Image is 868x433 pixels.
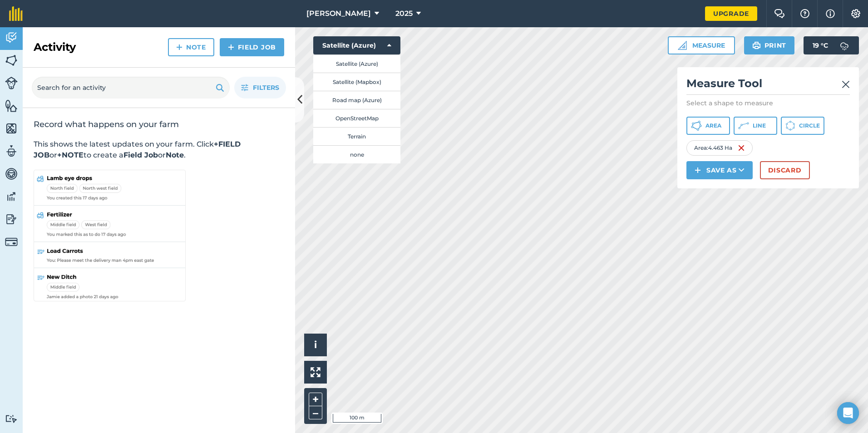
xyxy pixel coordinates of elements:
[734,117,777,135] button: Line
[34,40,76,54] h2: Activity
[752,40,761,51] img: svg+xml;base64,PHN2ZyB4bWxucz0iaHR0cDovL3d3dy53My5vcmcvMjAwMC9zdmciIHdpZHRoPSIxOSIgaGVpZ2h0PSIyNC...
[5,414,18,423] img: svg+xml;base64,PD94bWwgdmVyc2lvbj0iMS4wIiBlbmNvZGluZz0idXRmLTgiPz4KPCEtLSBHZW5lcmF0b3I6IEFkb2JlIE...
[306,8,371,19] span: [PERSON_NAME]
[253,83,279,93] span: Filters
[32,77,230,98] input: Search for an activity
[5,212,18,226] img: svg+xml;base64,PD94bWwgdmVyc2lvbj0iMS4wIiBlbmNvZGluZz0idXRmLTgiPz4KPCEtLSBHZW5lcmF0b3I6IEFkb2JlIE...
[313,91,400,109] button: Road map (Azure)
[686,117,730,135] button: Area
[228,42,234,53] img: svg+xml;base64,PHN2ZyB4bWxucz0iaHR0cDovL3d3dy53My5vcmcvMjAwMC9zdmciIHdpZHRoPSIxNCIgaGVpZ2h0PSIyNC...
[168,38,214,56] a: Note
[5,122,18,135] img: svg+xml;base64,PHN2ZyB4bWxucz0iaHR0cDovL3d3dy53My5vcmcvMjAwMC9zdmciIHdpZHRoPSI1NiIgaGVpZ2h0PSI2MC...
[835,36,853,54] img: svg+xml;base64,PD94bWwgdmVyc2lvbj0iMS4wIiBlbmNvZGluZz0idXRmLTgiPz4KPCEtLSBHZW5lcmF0b3I6IEFkb2JlIE...
[57,151,84,159] strong: +NOTE
[781,117,824,135] button: Circle
[313,109,400,127] button: OpenStreetMap
[668,36,735,54] button: Measure
[705,6,757,21] a: Upgrade
[744,36,795,54] button: Print
[799,9,810,18] img: A question mark icon
[738,143,745,153] img: svg+xml;base64,PHN2ZyB4bWxucz0iaHR0cDovL3d3dy53My5vcmcvMjAwMC9zdmciIHdpZHRoPSIxNiIgaGVpZ2h0PSIyNC...
[686,98,850,108] p: Select a shape to measure
[34,139,284,161] p: This shows the latest updates on your farm. Click or to create a or .
[842,79,850,90] img: svg+xml;base64,PHN2ZyB4bWxucz0iaHR0cDovL3d3dy53My5vcmcvMjAwMC9zdmciIHdpZHRoPSIyMiIgaGVpZ2h0PSIzMC...
[850,9,861,18] img: A cog icon
[309,406,322,419] button: –
[5,99,18,113] img: svg+xml;base64,PHN2ZyB4bWxucz0iaHR0cDovL3d3dy53My5vcmcvMjAwMC9zdmciIHdpZHRoPSI1NiIgaGVpZ2h0PSI2MC...
[5,190,18,203] img: svg+xml;base64,PD94bWwgdmVyc2lvbj0iMS4wIiBlbmNvZGluZz0idXRmLTgiPz4KPCEtLSBHZW5lcmF0b3I6IEFkb2JlIE...
[837,402,859,424] div: Open Intercom Messenger
[799,122,820,129] span: Circle
[34,119,284,130] h2: Record what happens on your farm
[220,38,284,56] a: Field Job
[166,151,184,159] strong: Note
[5,144,18,158] img: svg+xml;base64,PD94bWwgdmVyc2lvbj0iMS4wIiBlbmNvZGluZz0idXRmLTgiPz4KPCEtLSBHZW5lcmF0b3I6IEFkb2JlIE...
[678,41,687,50] img: Ruler icon
[5,77,18,89] img: svg+xml;base64,PD94bWwgdmVyc2lvbj0iMS4wIiBlbmNvZGluZz0idXRmLTgiPz4KPCEtLSBHZW5lcmF0b3I6IEFkb2JlIE...
[813,36,828,54] span: 19 ° C
[313,145,400,163] button: none
[686,161,753,179] button: Save as
[313,54,400,73] button: Satellite (Azure)
[826,8,835,19] img: svg+xml;base64,PHN2ZyB4bWxucz0iaHR0cDovL3d3dy53My5vcmcvMjAwMC9zdmciIHdpZHRoPSIxNyIgaGVpZ2h0PSIxNy...
[313,127,400,145] button: Terrain
[760,161,810,179] button: Discard
[234,77,286,98] button: Filters
[5,236,18,248] img: svg+xml;base64,PD94bWwgdmVyc2lvbj0iMS4wIiBlbmNvZGluZz0idXRmLTgiPz4KPCEtLSBHZW5lcmF0b3I6IEFkb2JlIE...
[9,6,23,21] img: fieldmargin Logo
[313,36,400,54] button: Satellite (Azure)
[176,42,182,53] img: svg+xml;base64,PHN2ZyB4bWxucz0iaHR0cDovL3d3dy53My5vcmcvMjAwMC9zdmciIHdpZHRoPSIxNCIgaGVpZ2h0PSIyNC...
[5,167,18,181] img: svg+xml;base64,PD94bWwgdmVyc2lvbj0iMS4wIiBlbmNvZGluZz0idXRmLTgiPz4KPCEtLSBHZW5lcmF0b3I6IEFkb2JlIE...
[5,31,18,44] img: svg+xml;base64,PD94bWwgdmVyc2lvbj0iMS4wIiBlbmNvZGluZz0idXRmLTgiPz4KPCEtLSBHZW5lcmF0b3I6IEFkb2JlIE...
[804,36,859,54] button: 19 °C
[774,9,785,18] img: Two speech bubbles overlapping with the left bubble in the forefront
[395,8,413,19] span: 2025
[123,151,158,159] strong: Field Job
[5,54,18,67] img: svg+xml;base64,PHN2ZyB4bWxucz0iaHR0cDovL3d3dy53My5vcmcvMjAwMC9zdmciIHdpZHRoPSI1NiIgaGVpZ2h0PSI2MC...
[309,393,322,406] button: +
[313,73,400,91] button: Satellite (Mapbox)
[311,367,321,377] img: Four arrows, one pointing top left, one top right, one bottom right and the last bottom left
[216,82,224,93] img: svg+xml;base64,PHN2ZyB4bWxucz0iaHR0cDovL3d3dy53My5vcmcvMjAwMC9zdmciIHdpZHRoPSIxOSIgaGVpZ2h0PSIyNC...
[304,334,327,356] button: i
[695,165,701,176] img: svg+xml;base64,PHN2ZyB4bWxucz0iaHR0cDovL3d3dy53My5vcmcvMjAwMC9zdmciIHdpZHRoPSIxNCIgaGVpZ2h0PSIyNC...
[686,76,850,95] h2: Measure Tool
[753,122,766,129] span: Line
[686,140,753,156] div: Area : 4.463 Ha
[705,122,721,129] span: Area
[314,339,317,350] span: i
